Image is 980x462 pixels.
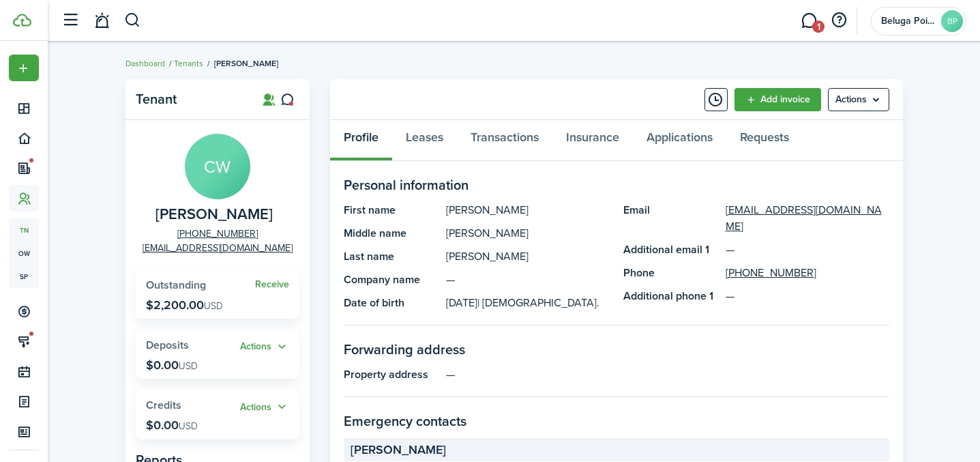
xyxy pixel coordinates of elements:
[726,202,889,235] a: [EMAIL_ADDRESS][DOMAIN_NAME]
[477,295,599,311] span: | [DEMOGRAPHIC_DATA].
[392,120,457,161] a: Leases
[446,295,610,311] panel-main-description: [DATE]
[9,265,39,288] a: sp
[344,248,439,265] panel-main-title: Last name
[457,120,552,161] a: Transactions
[143,241,293,255] a: [EMAIL_ADDRESS][DOMAIN_NAME]
[623,202,719,235] panel-main-title: Email
[446,225,610,242] panel-main-description: [PERSON_NAME]
[941,10,963,32] avatar-text: BP
[734,88,821,111] a: Add invoice
[446,366,889,383] panel-main-description: —
[351,441,446,459] span: [PERSON_NAME]
[179,359,198,373] span: USD
[57,8,83,33] button: Open sidebar
[704,88,728,111] button: Timeline
[13,14,31,27] img: TenantCloud
[796,3,822,38] a: Messaging
[214,57,278,70] span: [PERSON_NAME]
[9,55,39,81] button: Open menu
[124,9,141,32] button: Search
[812,20,825,33] span: 1
[726,120,803,161] a: Requests
[344,225,439,242] panel-main-title: Middle name
[146,418,198,432] p: $0.00
[255,279,289,290] a: Receive
[344,272,439,288] panel-main-title: Company name
[146,277,206,293] span: Outstanding
[240,399,289,415] button: Open menu
[240,399,289,415] button: Actions
[177,227,258,241] a: [PHONE_NUMBER]
[828,88,889,111] button: Open menu
[633,120,726,161] a: Applications
[552,120,633,161] a: Insurance
[446,202,610,218] panel-main-description: [PERSON_NAME]
[446,272,610,288] panel-main-description: —
[344,366,439,383] panel-main-title: Property address
[179,419,198,433] span: USD
[240,339,289,355] button: Actions
[344,175,889,195] panel-main-section-title: Personal information
[125,57,165,70] a: Dashboard
[344,295,439,311] panel-main-title: Date of birth
[623,288,719,304] panel-main-title: Additional phone 1
[89,3,115,38] a: Notifications
[726,265,816,281] a: [PHONE_NUMBER]
[9,218,39,242] a: tn
[146,397,181,413] span: Credits
[204,299,223,313] span: USD
[146,337,189,353] span: Deposits
[240,339,289,355] button: Open menu
[344,411,889,431] panel-main-section-title: Emergency contacts
[146,358,198,372] p: $0.00
[623,265,719,281] panel-main-title: Phone
[185,134,250,199] avatar-text: CW
[146,298,223,312] p: $2,200.00
[446,248,610,265] panel-main-description: [PERSON_NAME]
[174,57,203,70] a: Tenants
[9,242,39,265] a: ow
[623,242,719,258] panel-main-title: Additional email 1
[881,16,936,26] span: Beluga Point Investments LLC
[344,202,439,218] panel-main-title: First name
[155,206,273,223] span: Cheryl Williams
[136,91,245,107] panel-main-title: Tenant
[344,339,889,360] panel-main-section-title: Forwarding address
[827,9,850,32] button: Open resource center
[828,88,889,111] menu-btn: Actions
